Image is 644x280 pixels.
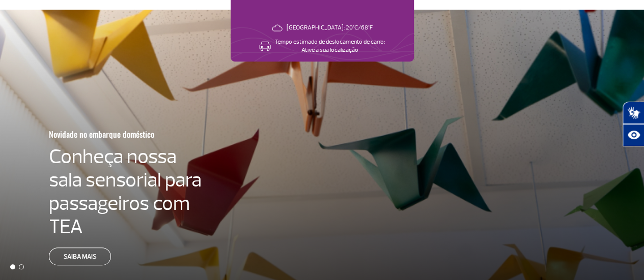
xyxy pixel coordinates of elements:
[49,123,219,145] h3: Novidade no embarque doméstico
[623,102,644,124] button: Abrir tradutor de língua de sinais.
[49,145,211,238] h4: Conheça nossa sala sensorial para passageiros com TEA
[49,247,111,265] a: Saiba mais
[623,124,644,146] button: Abrir recursos assistivos.
[623,102,644,146] div: Plugin de acessibilidade da Hand Talk.
[275,38,385,54] p: Tempo estimado de deslocamento de carro: Ative a sua localização
[287,24,373,32] p: [GEOGRAPHIC_DATA]: 20°C/68°F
